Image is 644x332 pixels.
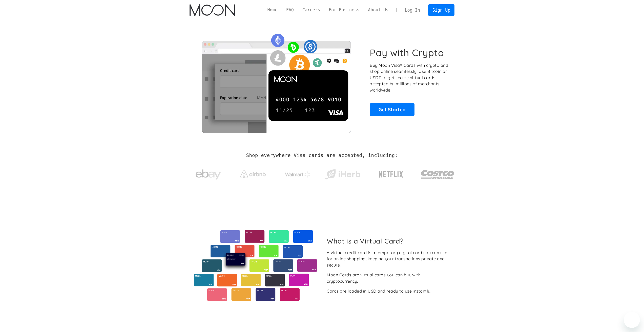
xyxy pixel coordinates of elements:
[190,4,235,16] img: Moon Logo
[327,272,450,284] div: Moon Cards are virtual cards you can buy with cryptocurrency.
[234,165,272,181] a: Airbnb
[190,30,363,133] img: Moon Cards let you spend your crypto anywhere Visa is accepted.
[240,170,266,178] img: Airbnb
[324,168,361,181] img: iHerb
[196,167,221,183] img: ebay
[190,4,235,16] a: home
[285,171,310,178] img: Walmart
[324,163,361,184] a: iHerb
[421,165,455,184] img: Costco
[279,166,317,180] a: Walmart
[370,103,414,116] a: Get Started
[428,4,454,16] a: Sign Up
[282,7,298,13] a: FAQ
[327,237,450,245] h2: What is a Virtual Card?
[193,230,318,301] img: Virtual cards from Moon
[421,160,455,186] a: Costco
[298,7,324,13] a: Careers
[190,162,227,185] a: ebay
[246,153,398,158] h2: Shop everywhere Visa cards are accepted, including:
[401,5,424,16] a: Log In
[327,288,431,294] div: Cards are loaded in USD and ready to use instantly.
[370,47,444,58] h1: Pay with Crypto
[263,7,282,13] a: Home
[378,168,404,181] img: Netflix
[370,62,449,93] p: Buy Moon Visa® Cards with crypto and shop online seamlessly! Use Bitcoin or USDT to get secure vi...
[327,250,450,268] div: A virtual credit card is a temporary digital card you can use for online shopping, keeping your t...
[364,7,393,13] a: About Us
[368,163,414,183] a: Netflix
[324,7,364,13] a: For Business
[624,312,640,328] iframe: Mesajlaşma penceresini başlatma düğmesi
